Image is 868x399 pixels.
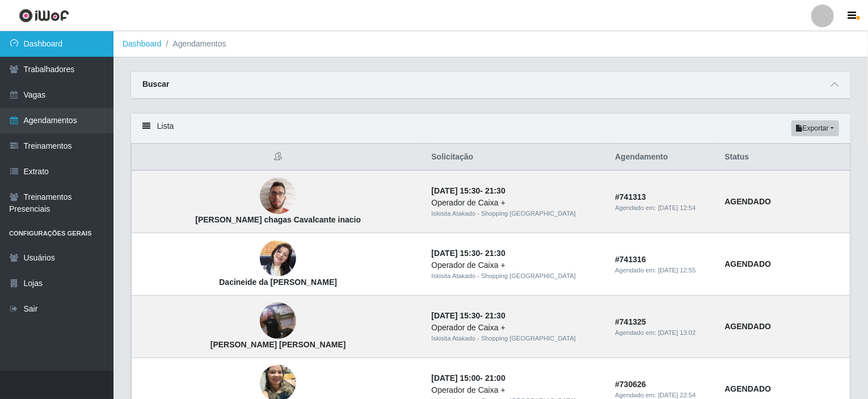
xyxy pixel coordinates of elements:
strong: - [431,186,505,195]
time: [DATE] 15:30 [431,186,480,195]
div: Operador de Caixa + [431,322,601,334]
time: [DATE] 22:54 [658,392,696,398]
time: 21:00 [485,373,505,383]
a: Dashboard [123,39,162,48]
time: [DATE] 13:02 [658,329,696,336]
strong: # 741325 [615,317,646,326]
strong: - [431,249,505,258]
img: Francisco das chagas Cavalcante inacio [260,172,296,220]
th: Solicitação [424,144,608,171]
strong: # 741316 [615,255,646,264]
strong: AGENDADO [725,384,772,393]
time: [DATE] 15:30 [431,311,480,320]
th: Agendamento [608,144,718,171]
div: Iskisita Atakado - Shopping [GEOGRAPHIC_DATA] [431,271,601,281]
nav: breadcrumb [113,31,868,57]
strong: AGENDADO [725,259,772,268]
strong: - [431,373,505,383]
strong: - [431,311,505,320]
strong: [PERSON_NAME] chagas Cavalcante inacio [195,215,361,224]
div: Agendado em: [615,328,711,338]
strong: AGENDADO [725,197,772,206]
time: [DATE] 15:00 [431,373,480,383]
strong: [PERSON_NAME] [PERSON_NAME] [210,340,346,349]
strong: Dacineide da [PERSON_NAME] [219,278,337,287]
time: [DATE] 15:30 [431,249,480,258]
div: Operador de Caixa + [431,259,601,271]
div: Iskisita Atakado - Shopping [GEOGRAPHIC_DATA] [431,334,601,343]
div: Iskisita Atakado - Shopping [GEOGRAPHIC_DATA] [431,209,601,219]
th: Status [718,144,850,171]
button: Exportar [791,120,839,136]
div: Agendado em: [615,266,711,275]
div: Operador de Caixa + [431,197,601,209]
div: Lista [131,114,850,144]
strong: # 730626 [615,380,646,389]
div: Agendado em: [615,203,711,213]
img: Daniely Dayane Lourenço de Sousa [260,289,296,354]
img: CoreUI Logo [19,9,69,23]
li: Agendamentos [162,38,226,50]
strong: AGENDADO [725,322,772,331]
time: [DATE] 12:55 [658,267,696,274]
div: Operador de Caixa + [431,384,601,396]
time: [DATE] 12:54 [658,204,696,211]
strong: Buscar [142,79,169,89]
img: Dacineide da silva bezerra [260,234,296,283]
time: 21:30 [485,311,505,320]
time: 21:30 [485,186,505,195]
time: 21:30 [485,249,505,258]
strong: # 741313 [615,192,646,201]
